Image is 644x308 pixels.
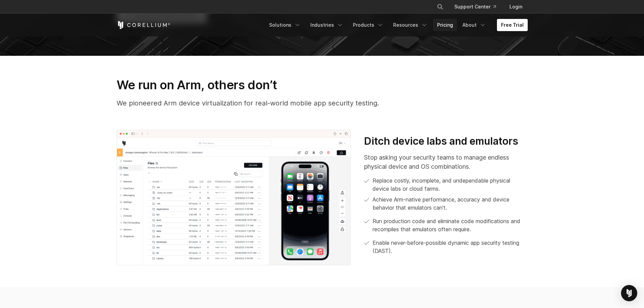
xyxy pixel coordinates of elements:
[349,19,388,31] a: Products
[117,77,528,92] h3: We run on Arm, others don’t
[117,130,351,266] img: Dynamic app security testing (DSAT); iOS pentest
[373,195,527,212] p: Achieve Arm-native performance, accuracy and device behavior that emulators can’t.
[504,1,528,13] a: Login
[117,21,170,29] a: Corellium Home
[364,153,527,171] p: Stop asking your security teams to manage endless physical device and OS combinations.
[621,285,637,301] div: Open Intercom Messenger
[497,19,528,31] a: Free Trial
[265,19,305,31] a: Solutions
[389,19,432,31] a: Resources
[373,239,527,255] p: Enable never-before-possible dynamic app security testing (DAST).
[306,19,348,31] a: Industries
[364,135,527,148] h3: Ditch device labs and emulators
[373,217,527,233] p: Run production code and eliminate code modifications and recompiles that emulators often require.
[373,176,527,193] p: Replace costly, incomplete, and undependable physical device labs or cloud farms.
[433,19,457,31] a: Pricing
[434,1,446,13] button: Search
[458,19,490,31] a: About
[265,19,528,31] div: Navigation Menu
[429,1,528,13] div: Navigation Menu
[449,1,501,13] a: Support Center
[117,98,528,108] p: We pioneered Arm device virtualization for real-world mobile app security testing.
